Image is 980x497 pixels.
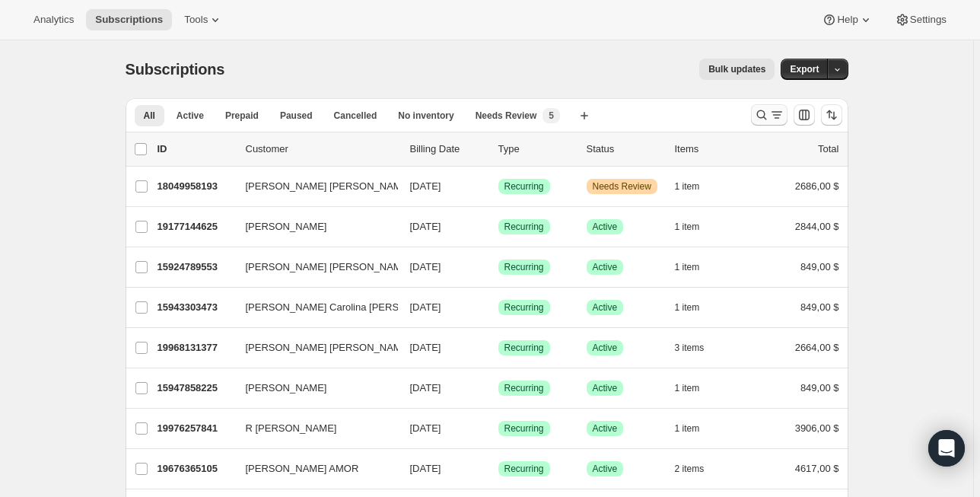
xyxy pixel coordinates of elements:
[821,104,842,126] button: Ordenar los resultados
[675,337,721,358] button: 3 items
[504,221,544,233] span: Recurring
[593,463,618,475] span: Active
[177,110,204,122] span: Active
[410,142,486,157] p: Billing Date
[781,59,828,80] button: Export
[498,142,574,157] div: Type
[246,142,398,157] p: Customer
[86,9,172,30] button: Subscriptions
[504,463,544,475] span: Recurring
[593,342,618,354] span: Active
[928,430,965,467] div: Open Intercom Messenger
[237,174,389,199] button: [PERSON_NAME] [PERSON_NAME]
[157,142,234,157] p: ID
[237,255,389,279] button: [PERSON_NAME] [PERSON_NAME]
[157,381,234,396] p: 15947858225
[572,105,597,126] button: Crear vista nueva
[410,382,441,393] span: [DATE]
[246,300,450,315] span: [PERSON_NAME] Carolina [PERSON_NAME]
[504,342,544,354] span: Recurring
[675,418,717,439] button: 1 item
[95,14,163,26] span: Subscriptions
[795,221,839,232] span: 2844,00 $
[504,382,544,394] span: Recurring
[157,179,234,194] p: 18049958193
[334,110,377,122] span: Cancelled
[157,216,839,237] div: 19177144625[PERSON_NAME][DATE]LogradoRecurringLogradoActive1 item2844,00 $
[280,110,313,122] span: Paused
[246,219,327,234] span: [PERSON_NAME]
[410,301,441,313] span: [DATE]
[549,110,554,122] span: 5
[157,458,839,479] div: 19676365105[PERSON_NAME] AMOR[DATE]LogradoRecurringLogradoActive2 items4617,00 $
[504,301,544,314] span: Recurring
[795,422,839,434] span: 3906,00 $
[813,9,882,30] button: Help
[410,463,441,474] span: [DATE]
[237,376,389,400] button: [PERSON_NAME]
[593,301,618,314] span: Active
[126,61,225,78] span: Subscriptions
[410,221,441,232] span: [DATE]
[157,256,839,278] div: 15924789553[PERSON_NAME] [PERSON_NAME][DATE]LogradoRecurringLogradoActive1 item849,00 $
[24,9,83,30] button: Analytics
[157,297,839,318] div: 15943303473[PERSON_NAME] Carolina [PERSON_NAME][DATE]LogradoRecurringLogradoActive1 item849,00 $
[410,342,441,353] span: [DATE]
[593,422,618,435] span: Active
[237,457,389,481] button: [PERSON_NAME] AMOR
[675,422,700,435] span: 1 item
[410,422,441,434] span: [DATE]
[144,110,155,122] span: All
[157,340,234,355] p: 19968131377
[246,421,337,436] span: R [PERSON_NAME]
[246,260,411,275] span: [PERSON_NAME] [PERSON_NAME]
[675,342,705,354] span: 3 items
[246,179,411,194] span: [PERSON_NAME] [PERSON_NAME]
[794,104,815,126] button: Personalizar el orden y la visibilidad de las columnas de la tabla
[410,261,441,272] span: [DATE]
[675,142,751,157] div: Items
[886,9,956,30] button: Settings
[237,215,389,239] button: [PERSON_NAME]
[157,142,839,157] div: IDCustomerBilling DateTypeStatusItemsTotal
[800,261,839,272] span: 849,00 $
[225,110,259,122] span: Prepaid
[800,382,839,393] span: 849,00 $
[800,301,839,313] span: 849,00 $
[675,297,717,318] button: 1 item
[675,463,705,475] span: 2 items
[184,14,208,26] span: Tools
[504,180,544,193] span: Recurring
[398,110,453,122] span: No inventory
[246,381,327,396] span: [PERSON_NAME]
[675,221,700,233] span: 1 item
[790,63,819,75] span: Export
[157,260,234,275] p: 15924789553
[795,463,839,474] span: 4617,00 $
[504,422,544,435] span: Recurring
[237,336,389,360] button: [PERSON_NAME] [PERSON_NAME]
[818,142,838,157] p: Total
[910,14,947,26] span: Settings
[157,378,839,399] div: 15947858225[PERSON_NAME][DATE]LogradoRecurringLogradoActive1 item849,00 $
[675,176,717,197] button: 1 item
[246,461,359,476] span: [PERSON_NAME] AMOR
[675,261,700,273] span: 1 item
[157,461,234,476] p: 19676365105
[33,14,74,26] span: Analytics
[587,142,663,157] p: Status
[237,295,389,320] button: [PERSON_NAME] Carolina [PERSON_NAME]
[593,221,618,233] span: Active
[504,261,544,273] span: Recurring
[675,216,717,237] button: 1 item
[410,180,441,192] span: [DATE]
[837,14,857,26] span: Help
[751,104,787,126] button: Buscar y filtrar resultados
[675,256,717,278] button: 1 item
[157,300,234,315] p: 15943303473
[237,416,389,441] button: R [PERSON_NAME]
[699,59,775,80] button: Bulk updates
[157,176,839,197] div: 18049958193[PERSON_NAME] [PERSON_NAME][DATE]LogradoRecurringAdvertenciaNeeds Review1 item2686,00 $
[476,110,537,122] span: Needs Review
[157,219,234,234] p: 19177144625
